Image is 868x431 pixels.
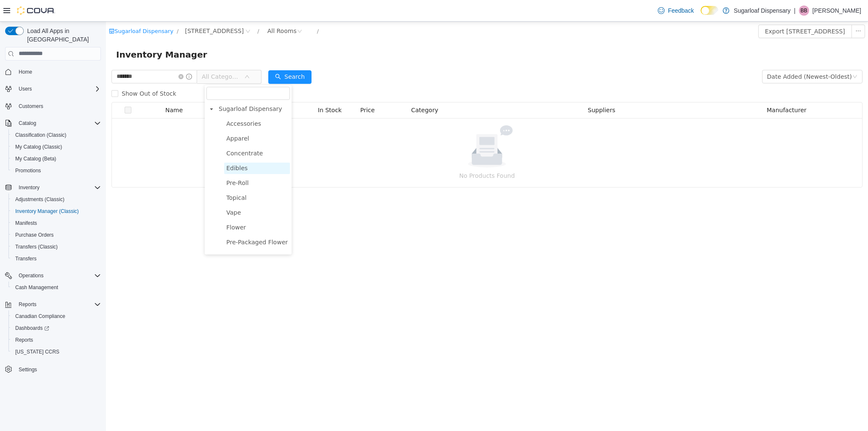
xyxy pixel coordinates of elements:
span: Sugarloaf Dispensary [113,84,176,91]
button: Manifests [8,217,104,229]
a: Transfers (Classic) [12,242,61,252]
span: Flower [118,200,184,212]
button: My Catalog (Beta) [8,153,104,165]
span: Cash Management [15,284,58,291]
span: [US_STATE] CCRS [15,348,59,355]
img: Cova [17,6,55,15]
a: Cash Management [12,282,61,293]
button: Promotions [8,165,104,177]
a: Purchase Orders [12,230,57,240]
p: No Products Found [16,149,746,159]
span: Purchase Orders [15,232,54,238]
span: Catalog [15,118,101,128]
a: Dashboards [12,323,53,333]
button: Reports [2,298,104,310]
span: Infused Pre-Rolls [118,230,184,241]
span: My Catalog (Beta) [15,155,56,162]
p: [PERSON_NAME] [812,6,861,16]
input: filter select [100,65,184,78]
button: Transfers (Classic) [8,241,104,253]
span: Concentrate [118,126,184,138]
button: Home [2,66,104,78]
span: Pre-Packaged Flower [118,215,184,227]
span: Apparel [120,113,143,120]
a: Home [15,67,36,77]
i: icon: shop [3,7,8,12]
button: Operations [15,271,47,281]
button: Cash Management [8,282,104,293]
span: Reports [15,337,33,343]
p: Sugarloaf Dispensary [734,6,790,16]
span: Canadian Compliance [15,313,65,320]
span: Settings [19,366,37,373]
span: Dashboards [15,325,49,332]
span: My Catalog (Classic) [15,144,62,150]
span: Name [59,85,77,92]
span: In Stock [212,85,236,92]
i: icon: down [139,52,144,58]
span: Sugarloaf Dispensary [111,82,184,93]
span: Accessories [118,97,184,108]
span: Transfers (Classic) [15,243,58,250]
span: Manifests [15,220,37,227]
span: Edibles [120,143,142,150]
button: Export [STREET_ADDRESS] [652,3,746,17]
div: Date Added (Newest-Oldest) [661,49,746,61]
i: icon: info-circle [80,52,86,58]
a: My Catalog (Classic) [12,142,66,152]
a: Transfers [12,254,40,264]
span: Flower [120,202,140,209]
span: Edibles [118,141,184,152]
span: Operations [15,271,101,281]
span: Vape [120,188,135,194]
button: My Catalog (Classic) [8,141,104,153]
div: All Rooms [161,3,191,16]
span: Dashboards [12,323,101,333]
span: Show Out of Stock [12,69,74,75]
span: Users [15,84,101,94]
span: Home [15,66,101,77]
span: Transfers (Classic) [12,242,101,252]
button: Settings [2,363,104,375]
span: 336 East Chestnut St [79,5,138,14]
button: Canadian Compliance [8,310,104,322]
span: Adjustments (Classic) [15,196,64,203]
span: Pre-Roll [118,156,184,167]
input: Dark Mode [701,6,718,15]
span: Classification (Classic) [12,130,101,140]
button: icon: ellipsis [746,3,759,17]
span: BB [801,6,807,16]
button: Catalog [2,117,104,129]
span: Feedback [668,6,694,15]
span: Price [254,85,269,92]
span: Settings [15,364,101,374]
span: Pre-Roll [120,158,143,165]
div: Brandon Bade [799,6,809,16]
button: Adjustments (Classic) [8,193,104,205]
a: Classification (Classic) [12,130,70,140]
span: Reports [19,301,36,308]
span: Inventory [15,182,101,193]
span: Reports [12,335,101,345]
span: My Catalog (Classic) [12,142,101,152]
i: icon: close-circle [72,52,78,58]
span: Accessories [120,99,155,105]
button: Reports [8,334,104,346]
span: Reports [15,299,101,309]
a: My Catalog (Beta) [12,154,60,164]
span: Suppliers [482,85,509,92]
a: icon: shopSugarloaf Dispensary [3,6,67,13]
button: Operations [2,270,104,282]
a: Settings [15,365,40,375]
a: Manifests [12,218,40,228]
span: Cash Management [12,282,101,293]
a: Promotions [12,166,45,176]
button: Users [15,84,35,94]
span: / [211,6,213,13]
button: Classification (Classic) [8,129,104,141]
a: Canadian Compliance [12,311,69,321]
p: | [794,6,796,16]
span: Concentrate [120,128,157,135]
span: Pre-Packaged Flower [120,217,182,224]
